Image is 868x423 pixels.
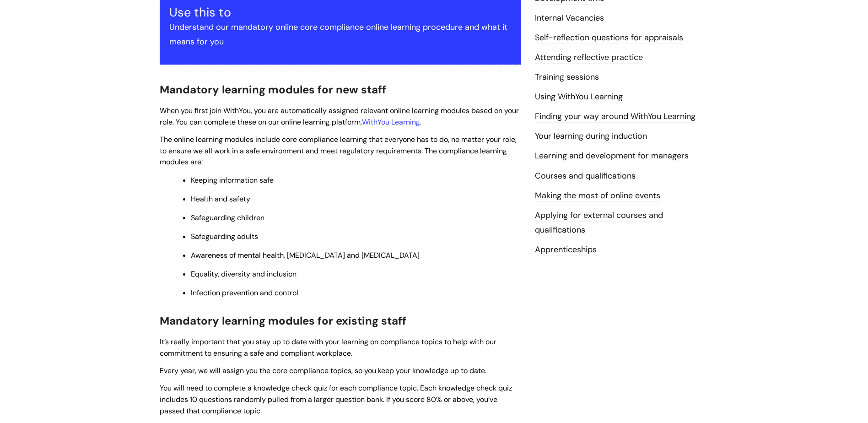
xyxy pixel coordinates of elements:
[191,232,258,241] span: Safeguarding adults
[535,91,623,103] a: Using WithYou Learning
[160,383,512,416] span: You will need to complete a knowledge check quiz for each compliance topic. Each knowledge check ...
[535,52,643,64] a: Attending reflective practice
[160,106,519,127] span: When you first join WithYou, you are automatically assigned relevant online learning modules base...
[535,210,663,236] a: Applying for external courses and qualifications
[191,250,420,260] span: Awareness of mental health, [MEDICAL_DATA] and [MEDICAL_DATA]
[191,194,250,204] span: Health and safety
[535,170,636,182] a: Courses and qualifications
[160,314,406,328] span: Mandatory learning modules for existing staff
[535,130,647,142] a: Your learning during induction
[191,269,297,279] span: Equality, diversity and inclusion
[535,190,660,202] a: Making the most of online events
[160,82,386,97] span: Mandatory learning modules for new staff
[362,117,420,127] a: WithYou Learning
[535,32,683,44] a: Self-reflection questions for appraisals
[535,71,599,83] a: Training sessions
[191,175,274,185] span: Keeping information safe
[160,337,496,358] span: It’s really important that you stay up to date with your learning on compliance topics to help wi...
[191,213,264,222] span: Safeguarding children
[191,288,298,298] span: Infection prevention and control
[160,366,486,375] span: Every year, we will assign you the core compliance topics, so you keep your knowledge up to date.
[535,244,597,256] a: Apprenticeships
[169,5,512,20] h3: Use this to
[535,111,695,123] a: Finding your way around WithYou Learning
[535,12,604,24] a: Internal Vacancies
[160,135,517,167] span: The online learning modules include core compliance learning that everyone has to do, no matter y...
[169,20,512,49] p: Understand our mandatory online core compliance online learning procedure and what it means for you
[535,150,689,162] a: Learning and development for managers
